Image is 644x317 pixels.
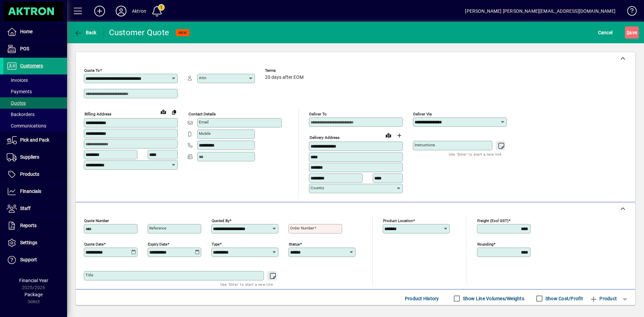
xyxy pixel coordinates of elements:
button: Add [89,5,110,17]
label: Show Line Volumes/Weights [462,295,524,302]
span: Reports [20,223,37,228]
mat-label: Mobile [199,131,211,136]
span: S [627,30,629,35]
mat-hint: Use 'Enter' to start a new line [220,280,273,288]
span: Product History [405,293,439,304]
a: Financials [3,183,67,200]
a: POS [3,41,67,57]
span: Quotes [7,100,26,106]
mat-label: Reference [149,226,166,230]
span: Product [590,293,617,304]
span: Communications [7,123,46,128]
span: Invoices [7,77,28,83]
a: Quotes [3,97,67,109]
mat-label: Attn [199,75,206,80]
mat-label: Country [311,186,324,190]
span: Backorders [7,112,35,117]
span: 20 days after EOM [265,75,304,80]
a: Knowledge Base [622,1,636,23]
mat-label: Freight (excl GST) [477,218,508,223]
div: Aktron [132,6,146,16]
mat-label: Instructions [415,143,435,147]
span: Back [74,30,97,35]
a: Staff [3,200,67,217]
button: Profile [110,5,132,17]
span: Support [20,257,37,262]
mat-label: Deliver To [309,112,327,116]
button: Choose address [394,130,405,141]
mat-label: Expiry date [148,242,167,246]
label: Show Cost/Profit [544,295,583,302]
span: Products [20,171,39,177]
mat-label: Type [212,242,220,246]
span: Financial Year [19,278,48,283]
mat-label: Quoted by [212,218,229,223]
mat-label: Deliver via [413,112,432,116]
a: Reports [3,217,67,234]
a: Products [3,166,67,183]
button: Product [586,293,620,305]
span: Financials [20,189,41,194]
div: [PERSON_NAME] [PERSON_NAME][EMAIL_ADDRESS][DOMAIN_NAME] [465,6,615,16]
mat-label: Quote number [84,218,109,223]
button: Save [625,27,639,39]
mat-label: Product location [383,218,413,223]
button: Cancel [596,27,614,39]
span: NEW [178,31,187,35]
span: Home [20,29,33,34]
span: Pick and Pack [20,137,49,143]
a: Backorders [3,109,67,120]
button: Back [72,27,98,39]
mat-label: Title [86,273,93,277]
span: Suppliers [20,154,39,160]
a: View on map [383,130,394,141]
a: Support [3,252,67,268]
span: Package [24,292,43,297]
div: Customer Quote [109,27,169,38]
span: Payments [7,89,32,94]
button: Copy to Delivery address [169,107,179,117]
span: Customers [20,63,43,68]
a: Payments [3,86,67,97]
span: ave [627,27,637,38]
mat-label: Rounding [477,242,493,246]
span: Staff [20,206,31,211]
a: Communications [3,120,67,131]
a: Invoices [3,74,67,86]
span: Cancel [598,27,613,38]
span: Settings [20,240,37,245]
a: Suppliers [3,149,67,166]
mat-label: Quote date [84,242,104,246]
span: POS [20,46,29,51]
mat-label: Email [199,120,209,124]
span: Terms [265,68,305,73]
button: Product History [402,293,442,305]
a: View on map [158,106,169,117]
mat-label: Order number [290,226,314,230]
a: Pick and Pack [3,132,67,149]
mat-label: Quote To [84,68,100,73]
mat-hint: Use 'Enter' to start a new line [449,150,501,158]
a: Home [3,23,67,40]
app-page-header-button: Back [67,27,104,39]
a: Settings [3,234,67,251]
mat-label: Status [289,242,300,246]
